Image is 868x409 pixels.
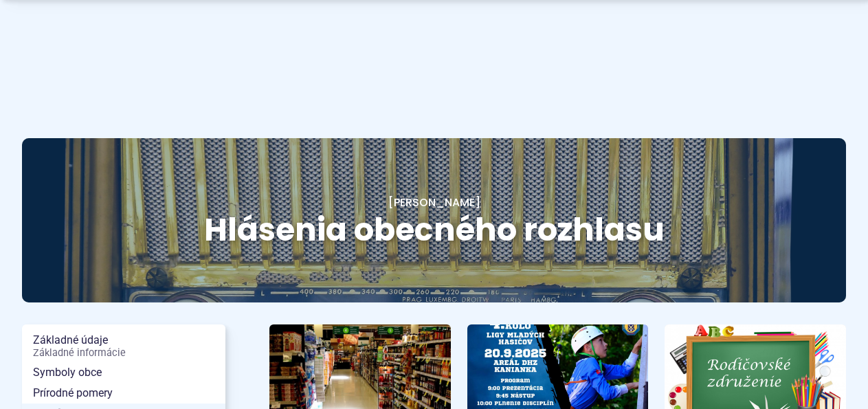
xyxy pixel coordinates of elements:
[33,348,214,359] span: Základné informácie
[204,208,665,252] span: Hlásenia obecného rozhlasu
[22,330,225,362] a: Základné údajeZákladné informácie
[33,362,214,383] span: Symboly obce
[22,362,225,383] a: Symboly obce
[22,383,225,404] a: Prírodné pomery
[33,383,214,404] span: Prírodné pomery
[33,330,214,362] span: Základné údaje
[388,195,480,210] a: [PERSON_NAME]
